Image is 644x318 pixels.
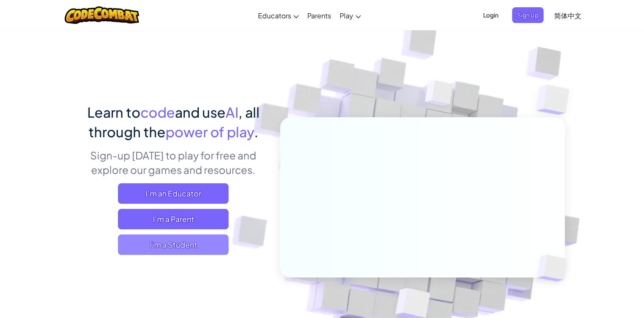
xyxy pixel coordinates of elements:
[409,64,470,127] img: Overlap cubes
[65,6,139,24] img: CodeCombat logo
[118,209,229,229] a: I'm a Parent
[258,11,291,20] span: Educators
[140,104,175,121] span: code
[166,123,254,140] span: power of play
[175,104,226,121] span: and use
[519,64,593,136] img: Overlap cubes
[254,4,303,27] a: Educators
[554,11,581,20] span: 简体中文
[523,237,587,299] img: Overlap cubes
[254,123,258,140] span: .
[550,4,586,27] a: 简体中文
[118,183,229,204] a: I'm an Educator
[80,148,267,177] p: Sign-up [DATE] to play for free and explore our games and resources.
[478,7,504,23] button: Login
[303,4,335,27] a: Parents
[118,234,229,255] button: I'm a Student
[226,104,238,121] span: AI
[340,11,353,20] span: Play
[87,104,140,121] span: Learn to
[512,7,544,23] button: Sign Up
[335,4,365,27] a: Play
